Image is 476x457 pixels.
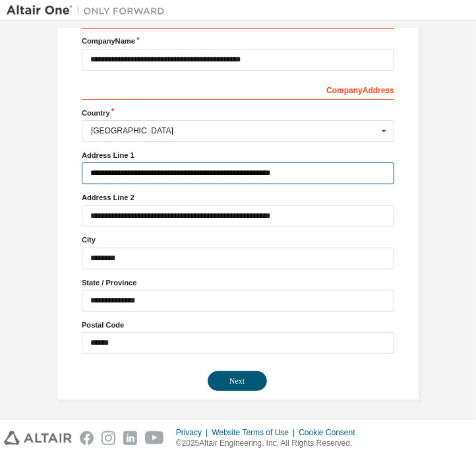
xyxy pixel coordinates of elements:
img: linkedin.svg [123,431,137,445]
img: facebook.svg [80,431,94,445]
div: Website Terms of Use [212,427,299,438]
label: City [82,234,394,245]
div: Privacy [176,427,212,438]
label: State / Province [82,277,394,288]
img: instagram.svg [102,431,115,445]
label: Address Line 1 [82,150,394,160]
div: [GEOGRAPHIC_DATA] [91,127,378,135]
img: altair_logo.svg [4,431,72,445]
label: Postal Code [82,320,394,330]
label: Address Line 2 [82,192,394,203]
img: youtube.svg [145,431,164,445]
div: Company Address [82,79,394,100]
div: Cookie Consent [299,427,363,438]
img: Altair One [7,4,171,17]
p: © 2025 Altair Engineering, Inc. All Rights Reserved. [176,438,363,449]
label: Country [82,108,394,118]
label: Company Name [82,36,394,46]
button: Next [208,371,267,391]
